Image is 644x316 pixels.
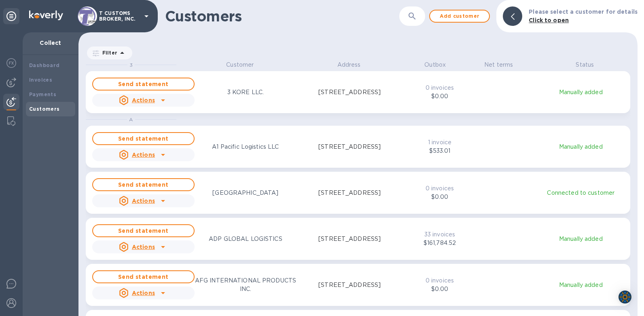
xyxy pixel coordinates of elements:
u: Actions [132,198,155,204]
button: Send statement [92,224,195,237]
p: [GEOGRAPHIC_DATA] [212,189,278,197]
b: Payments [29,91,56,97]
p: 0 invoices [419,84,460,92]
u: Actions [132,97,155,103]
button: Send statement [92,78,195,91]
span: Send statement [100,226,187,236]
p: Manually added [536,88,625,97]
u: Actions [132,290,155,296]
img: Foreign exchange [6,58,16,68]
p: 33 invoices [419,230,460,239]
p: $0.00 [419,285,460,293]
div: grid [86,61,638,316]
p: 3 KORE LLC. [227,88,264,97]
button: Send statementActionsADP GLOBAL LOGISTICS[STREET_ADDRESS]33 invoices$161,784.52Manually added [86,218,630,260]
span: Send statement [100,272,187,282]
span: 3 [129,62,133,68]
p: A1 Pacific Logistics LLC [212,143,279,151]
img: Logo [29,11,63,20]
div: Unpin categories [3,8,19,24]
u: Actions [132,244,155,250]
b: Please select a customer for details [529,8,638,15]
p: Collect [29,39,72,47]
button: Send statementActions3 KORE LLC.[STREET_ADDRESS]0 invoices$0.00Manually added [86,71,630,113]
button: Send statement [92,132,195,145]
p: $0.00 [419,193,460,201]
p: 0 invoices [419,184,460,193]
p: ADP GLOBAL LOGISTICS [209,235,282,243]
p: $0.00 [419,92,460,101]
p: Address [303,61,394,69]
p: 1 invoice [419,138,460,147]
b: Click to open [529,17,569,23]
h1: Customers [165,8,399,25]
p: $533.01 [419,147,460,155]
b: Dashboard [29,62,60,68]
button: Send statement [92,178,195,191]
p: Manually added [536,235,625,243]
p: [STREET_ADDRESS] [318,143,381,151]
button: Send statementActionsA1 Pacific Logistics LLC[STREET_ADDRESS]1 invoice$533.01Manually added [86,126,630,168]
p: Filter [99,49,117,56]
p: T CUSTOMS BROKER, INC. [99,11,140,22]
span: Send statement [100,134,187,143]
u: Actions [132,152,155,158]
p: 0 invoices [419,276,460,285]
p: Manually added [536,281,625,289]
span: A [129,116,133,122]
p: Manually added [536,143,625,151]
p: [STREET_ADDRESS] [318,189,381,197]
p: [STREET_ADDRESS] [318,235,381,243]
p: $161,784.52 [419,239,460,247]
p: Net terms [476,61,521,69]
button: Send statementActions[GEOGRAPHIC_DATA][STREET_ADDRESS]0 invoices$0.00Connected to customer [86,172,630,214]
span: Send statement [100,180,187,190]
button: Add customer [429,10,490,23]
p: [STREET_ADDRESS] [318,88,381,97]
span: Add customer [436,11,483,21]
p: Customer [195,61,285,69]
p: AFG INTERNATIONAL PRODUCTS INC. [195,276,297,293]
b: Invoices [29,77,52,83]
p: Connected to customer [536,189,625,197]
p: Outbox [413,61,458,69]
button: Send statementActionsAFG INTERNATIONAL PRODUCTS INC.[STREET_ADDRESS]0 invoices$0.00Manually added [86,264,630,306]
p: Status [540,61,630,69]
button: Send statement [92,270,195,283]
p: [STREET_ADDRESS] [318,281,381,289]
span: Send statement [100,79,187,89]
b: Customers [29,106,60,112]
